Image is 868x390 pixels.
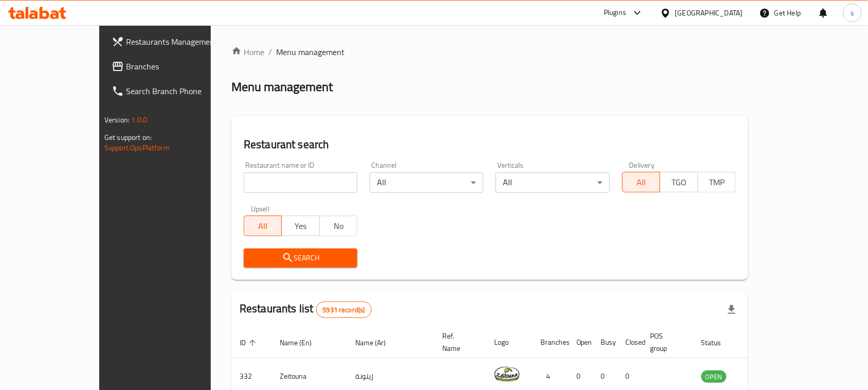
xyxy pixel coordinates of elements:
[276,46,345,58] span: Menu management
[244,172,357,193] input: Search for restaurant name or ID..
[126,60,236,73] span: Branches
[650,330,681,354] span: POS group
[244,249,357,268] button: Search
[251,205,270,212] label: Upsell
[244,137,736,152] h2: Restaurant search
[618,327,642,358] th: Closed
[629,162,655,169] label: Delivery
[248,219,278,234] span: All
[240,301,372,318] h2: Restaurants list
[317,305,371,315] span: 5931 record(s)
[240,336,259,349] span: ID
[593,327,618,358] th: Busy
[126,85,236,97] span: Search Branch Phone
[568,327,593,358] th: Open
[103,29,244,54] a: Restaurants Management
[701,336,735,349] span: Status
[442,330,474,354] span: Ref. Name
[103,79,244,103] a: Search Branch Phone
[280,336,325,349] span: Name (En)
[316,302,372,318] div: Total records count
[702,175,732,190] span: TMP
[268,46,272,58] li: /
[104,141,170,154] a: Support.OpsPlatform
[701,370,727,383] div: OPEN
[532,327,568,358] th: Branches
[104,113,130,127] span: Version:
[719,297,744,322] div: Export file
[231,46,748,58] nav: breadcrumb
[604,7,626,19] div: Plugins
[664,175,694,190] span: TGO
[660,172,698,192] button: TGO
[252,252,349,264] span: Search
[698,172,736,192] button: TMP
[622,172,660,192] button: All
[244,216,282,236] button: All
[370,172,483,193] div: All
[104,131,152,144] span: Get support on:
[494,361,520,387] img: Zeitouna
[131,113,147,127] span: 1.0.0
[126,36,236,48] span: Restaurants Management
[701,371,727,383] span: OPEN
[281,216,319,236] button: Yes
[355,336,399,349] span: Name (Ar)
[324,219,353,234] span: No
[319,216,357,236] button: No
[496,172,609,193] div: All
[851,7,854,19] span: s
[286,219,315,234] span: Yes
[231,79,333,95] h2: Menu management
[486,327,532,358] th: Logo
[231,46,264,58] a: Home
[627,175,656,190] span: All
[675,7,743,19] div: [GEOGRAPHIC_DATA]
[103,54,244,79] a: Branches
